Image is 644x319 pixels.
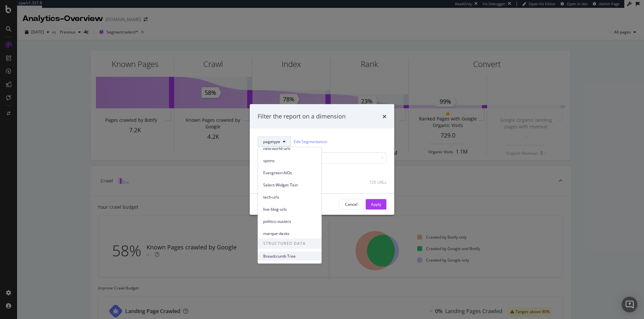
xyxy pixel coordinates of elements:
div: Filter the report on a dimension [258,112,346,121]
span: Select-Widget-Test [263,182,316,188]
span: Breadcrumb Tree [263,253,316,259]
button: Cancel [339,199,363,209]
div: Cancel [345,202,357,207]
span: tech-urls [263,194,316,200]
div: modal [250,104,394,215]
span: politics-ousters [263,219,316,224]
span: STRUCTURED DATA [258,238,321,249]
button: pagetype [258,136,291,147]
span: live-blog-urls [263,206,316,212]
div: Open Intercom Messenger [622,297,637,312]
span: sports [263,158,316,164]
span: marque-desks [263,231,316,237]
div: Apply [371,202,381,207]
div: Select all matching items [258,169,386,174]
span: Evergreen-AIOs [263,170,316,176]
button: Apply [366,199,386,209]
a: Edit Segmentation [294,138,327,145]
span: pagetype [263,139,280,144]
span: new-world-urls [263,146,316,152]
input: Search [258,152,386,163]
div: 725 URLs [354,180,386,185]
div: times [382,112,386,121]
